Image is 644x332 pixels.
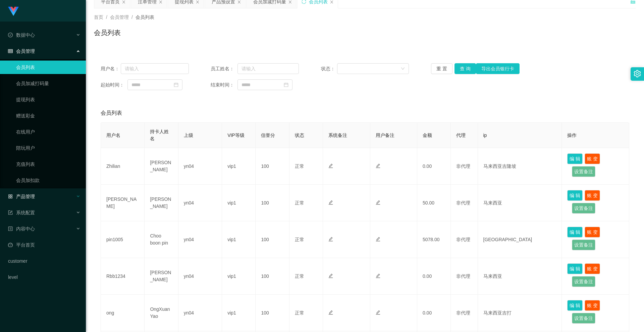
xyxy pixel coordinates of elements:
span: 系统配置 [8,210,35,215]
span: 持卡人姓名 [150,129,169,141]
i: 图标: edit [376,310,380,315]
a: 充值列表 [16,157,80,171]
button: 编 辑 [567,153,583,164]
span: 产品管理 [8,194,35,199]
button: 账 变 [585,300,600,311]
td: 马来西亚吉打 [478,295,562,331]
td: 100 [256,148,289,185]
button: 导出会员银行卡 [476,63,520,74]
td: vip1 [222,185,256,221]
span: 非代理 [456,237,470,242]
span: 会员列表 [101,109,122,117]
span: / [106,14,107,20]
i: 图标: down [401,67,405,71]
input: 请输入 [237,63,299,74]
button: 设置备注 [572,203,595,214]
td: [PERSON_NAME] [145,185,178,221]
span: 会员管理 [110,14,129,20]
span: 会员列表 [136,14,154,20]
i: 图标: appstore-o [8,194,13,199]
span: 内容中心 [8,226,35,231]
td: yn04 [178,148,222,185]
button: 设置备注 [572,276,595,287]
span: 非代理 [456,273,470,279]
td: OngXuanYao [145,295,178,331]
td: 马来西亚吉隆坡 [478,148,562,185]
button: 编 辑 [567,300,583,311]
span: 正常 [295,273,304,279]
span: 首页 [94,14,103,20]
span: VIP等级 [227,133,245,138]
td: Zhilian [101,148,145,185]
a: 赠送彩金 [16,109,80,122]
span: 金额 [423,133,432,138]
span: 信誉分 [261,133,275,138]
i: 图标: form [8,210,13,215]
i: 图标: calendar [174,82,178,87]
a: level [8,270,80,284]
i: 图标: table [8,49,13,53]
span: 用户名： [101,65,121,72]
button: 账 变 [585,263,600,274]
td: vip1 [222,148,256,185]
td: 0.00 [417,258,451,295]
td: yn04 [178,185,222,221]
i: 图标: calendar [284,82,288,87]
a: 在线用户 [16,125,80,139]
span: 非代理 [456,200,470,206]
td: 100 [256,221,289,258]
a: 陪玩用户 [16,141,80,155]
span: 结束时间： [211,81,237,88]
button: 设置备注 [572,166,595,177]
button: 账 变 [585,190,600,201]
td: Choo boon pin [145,221,178,258]
span: 员工姓名： [211,65,237,72]
i: 图标: edit [376,163,380,168]
span: / [131,14,133,20]
td: yn04 [178,221,222,258]
td: pin1005 [101,221,145,258]
td: 马来西亚 [478,185,562,221]
input: 请输入 [121,63,189,74]
i: 图标: edit [376,200,380,205]
i: 图标: edit [328,237,333,242]
span: 代理 [456,133,466,138]
button: 设置备注 [572,313,595,324]
span: 会员管理 [8,48,35,54]
button: 查 询 [454,63,476,74]
td: vip1 [222,258,256,295]
a: 提现列表 [16,93,80,106]
span: 正常 [295,200,304,206]
td: 100 [256,185,289,221]
i: 图标: edit [376,273,380,278]
td: yn04 [178,258,222,295]
span: 正常 [295,237,304,242]
h1: 会员列表 [94,28,121,38]
i: 图标: check-circle-o [8,33,13,37]
span: 数据中心 [8,32,35,38]
td: [PERSON_NAME] [145,148,178,185]
a: 图标: dashboard平台首页 [8,238,80,252]
button: 重 置 [431,63,452,74]
a: 会员加减打码量 [16,77,80,90]
span: 状态 [295,133,304,138]
a: 会员列表 [16,61,80,74]
span: 正常 [295,163,304,169]
img: logo.9652507e.png [8,7,19,16]
td: 0.00 [417,295,451,331]
i: 图标: edit [328,200,333,205]
i: 图标: setting [634,70,641,77]
span: 操作 [567,133,577,138]
span: 上级 [184,133,193,138]
span: 正常 [295,310,304,316]
i: 图标: edit [376,237,380,242]
span: 起始时间： [101,81,127,88]
span: ip [483,133,487,138]
button: 编 辑 [567,227,583,237]
i: 图标: edit [328,310,333,315]
td: 100 [256,295,289,331]
i: 图标: edit [328,273,333,278]
button: 编 辑 [567,190,583,201]
td: [GEOGRAPHIC_DATA] [478,221,562,258]
span: 非代理 [456,310,470,316]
